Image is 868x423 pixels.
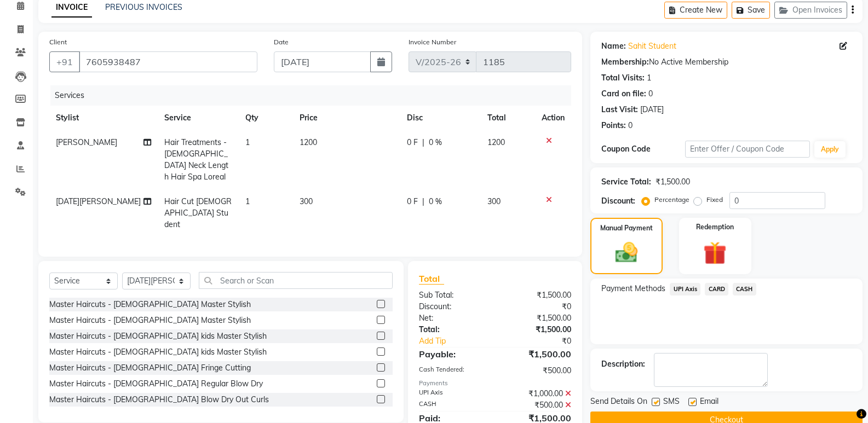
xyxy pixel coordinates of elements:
[495,365,579,376] div: ₹500.00
[495,324,579,335] div: ₹1,500.00
[601,40,626,52] div: Name:
[495,289,579,301] div: ₹1,500.00
[509,335,579,347] div: ₹0
[199,272,393,289] input: Search or Scan
[49,394,269,405] div: Master Haircuts - [DEMOGRAPHIC_DATA] Blow Dry Out Curls
[814,141,846,158] button: Apply
[608,240,645,265] img: _cash.svg
[411,399,495,411] div: CASH
[56,196,141,206] span: [DATE][PERSON_NAME]
[164,196,232,229] span: Hair Cut [DEMOGRAPHIC_DATA] Student
[274,37,289,47] label: Date
[49,51,80,72] button: +91
[105,2,182,12] a: PREVIOUS INVOICES
[654,195,689,205] label: Percentage
[50,85,579,106] div: Services
[640,104,664,115] div: [DATE]
[601,176,651,188] div: Service Total:
[429,137,442,148] span: 0 %
[601,104,638,115] div: Last Visit:
[601,56,649,68] div: Membership:
[49,37,67,47] label: Client
[663,396,680,409] span: SMS
[245,196,250,206] span: 1
[696,222,734,232] label: Redemption
[419,379,571,388] div: Payments
[300,137,317,147] span: 1200
[685,141,810,158] input: Enter Offer / Coupon Code
[49,106,158,130] th: Stylist
[700,396,718,409] span: Email
[422,137,424,148] span: |
[601,72,645,84] div: Total Visits:
[601,195,635,207] div: Discount:
[495,301,579,312] div: ₹0
[49,378,263,390] div: Master Haircuts - [DEMOGRAPHIC_DATA] Regular Blow Dry
[411,347,495,361] div: Payable:
[601,358,645,370] div: Description:
[245,137,250,147] span: 1
[628,40,676,52] a: Sahit Student
[600,223,653,233] label: Manual Payment
[732,2,770,19] button: Save
[293,106,400,130] th: Price
[601,88,646,100] div: Card on file:
[300,196,313,206] span: 300
[601,283,665,294] span: Payment Methods
[535,106,571,130] th: Action
[628,120,633,131] div: 0
[411,365,495,376] div: Cash Tendered:
[495,347,579,361] div: ₹1,500.00
[49,331,267,342] div: Master Haircuts - [DEMOGRAPHIC_DATA] kids Master Stylish
[495,312,579,324] div: ₹1,500.00
[164,137,228,182] span: Hair Treatments - [DEMOGRAPHIC_DATA] Neck Length Hair Spa Loreal
[49,362,251,374] div: Master Haircuts - [DEMOGRAPHIC_DATA] Fringe Cutting
[495,399,579,411] div: ₹500.00
[774,2,847,19] button: Open Invoices
[495,388,579,399] div: ₹1,000.00
[429,196,442,207] span: 0 %
[49,315,251,326] div: Master Haircuts - [DEMOGRAPHIC_DATA] Master Stylish
[664,2,727,19] button: Create New
[49,299,251,310] div: Master Haircuts - [DEMOGRAPHIC_DATA] Master Stylish
[422,196,424,207] span: |
[656,176,690,188] div: ₹1,500.00
[411,388,495,399] div: UPI Axis
[733,283,756,295] span: CASH
[158,106,239,130] th: Service
[419,273,444,285] span: Total
[696,239,734,268] img: _gift.svg
[647,72,651,84] div: 1
[411,335,509,347] a: Add Tip
[411,324,495,335] div: Total:
[601,120,626,131] div: Points:
[670,283,700,295] span: UPI Axis
[56,137,117,147] span: [PERSON_NAME]
[481,106,535,130] th: Total
[49,346,267,358] div: Master Haircuts - [DEMOGRAPHIC_DATA] kids Master Stylish
[400,106,481,130] th: Disc
[601,56,852,68] div: No Active Membership
[487,196,501,206] span: 300
[239,106,293,130] th: Qty
[409,37,456,47] label: Invoice Number
[407,137,418,148] span: 0 F
[590,396,647,409] span: Send Details On
[79,51,257,72] input: Search by Name/Mobile/Email/Code
[487,137,505,147] span: 1200
[411,301,495,312] div: Discount:
[705,283,728,295] span: CARD
[706,195,723,205] label: Fixed
[411,312,495,324] div: Net:
[648,88,653,100] div: 0
[411,289,495,301] div: Sub Total:
[407,196,418,207] span: 0 F
[601,143,685,155] div: Coupon Code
